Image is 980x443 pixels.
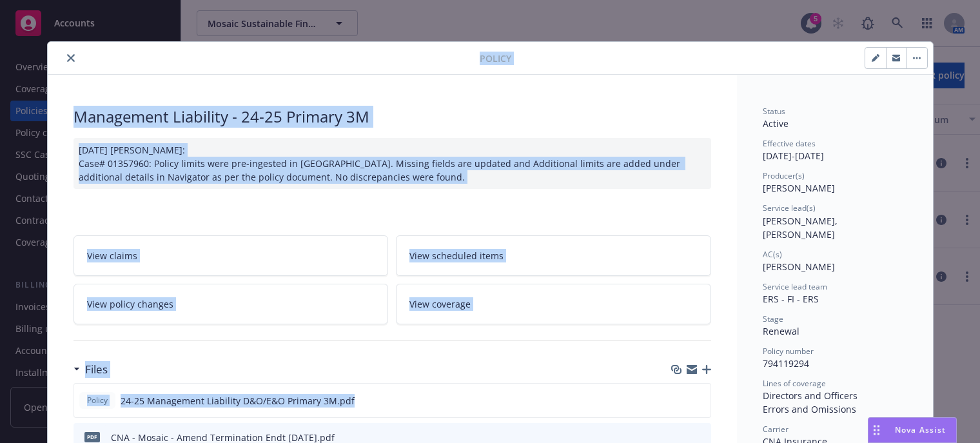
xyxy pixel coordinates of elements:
[763,293,819,305] span: ERS - FI - ERS
[763,249,782,260] span: AC(s)
[85,361,108,378] h3: Files
[409,297,471,311] span: View coverage
[763,106,785,117] span: Status
[73,361,108,378] div: Files
[763,281,827,292] span: Service lead team
[763,402,907,416] div: Errors and Omissions
[73,284,389,324] a: View policy changes
[763,357,809,369] span: 794119294
[763,202,816,213] span: Service lead(s)
[763,346,814,357] span: Policy number
[763,138,816,149] span: Effective dates
[87,249,137,262] span: View claims
[87,297,173,311] span: View policy changes
[895,424,946,435] span: Nova Assist
[480,52,511,65] span: Policy
[73,106,711,128] div: Management Liability - 24-25 Primary 3M
[763,138,907,162] div: [DATE] - [DATE]
[73,138,711,189] div: [DATE] [PERSON_NAME]: Case# 01357960: Policy limits were pre-ingested in [GEOGRAPHIC_DATA]. Missi...
[84,432,100,442] span: pdf
[763,117,789,130] span: Active
[763,424,789,435] span: Carrier
[694,394,705,408] button: preview file
[763,325,799,337] span: Renewal
[673,394,683,408] button: download file
[763,170,805,181] span: Producer(s)
[763,313,783,324] span: Stage
[84,395,110,406] span: Policy
[868,417,957,443] button: Nova Assist
[763,215,840,241] span: [PERSON_NAME], [PERSON_NAME]
[409,249,504,262] span: View scheduled items
[63,50,79,66] button: close
[868,418,885,442] div: Drag to move
[763,182,835,194] span: [PERSON_NAME]
[73,235,389,276] a: View claims
[396,235,711,276] a: View scheduled items
[763,261,835,273] span: [PERSON_NAME]
[396,284,711,324] a: View coverage
[763,378,826,389] span: Lines of coverage
[763,389,907,402] div: Directors and Officers
[121,394,355,408] span: 24-25 Management Liability D&O/E&O Primary 3M.pdf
